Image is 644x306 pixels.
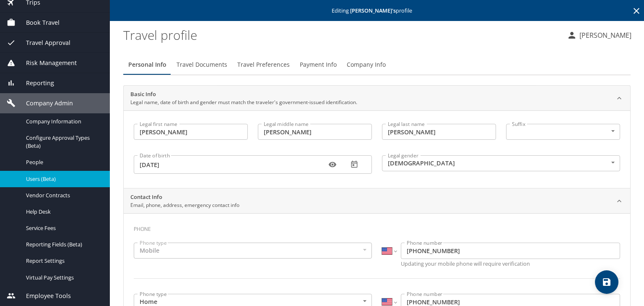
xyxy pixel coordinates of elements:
[577,30,631,40] p: [PERSON_NAME]
[26,175,100,183] span: Users (Beta)
[595,270,618,294] button: save
[124,110,630,188] div: Basic InfoLegal name, date of birth and gender must match the traveler's government-issued identi...
[124,86,630,111] div: Basic InfoLegal name, date of birth and gender must match the traveler's government-issued identi...
[237,60,290,70] span: Travel Preferences
[26,208,100,216] span: Help Desk
[128,60,166,70] span: Personal Info
[382,155,620,171] div: [DEMOGRAPHIC_DATA]
[112,8,641,13] p: Editing profile
[563,28,635,43] button: [PERSON_NAME]
[26,191,100,199] span: Vendor Contracts
[130,90,357,99] h2: Basic Info
[130,193,239,201] h2: Contact Info
[26,241,100,248] span: Reporting Fields (Beta)
[401,261,620,267] p: Updating your mobile phone will require verification
[16,38,70,47] span: Travel Approval
[124,188,630,214] div: Contact InfoEmail, phone, address, emergency contact info
[16,99,73,108] span: Company Admin
[16,78,54,88] span: Reporting
[350,7,396,14] strong: [PERSON_NAME] 's
[16,291,71,301] span: Employee Tools
[300,60,337,70] span: Payment Info
[26,224,100,232] span: Service Fees
[16,18,60,27] span: Book Travel
[130,201,239,209] p: Email, phone, address, emergency contact info
[16,58,77,68] span: Risk Management
[506,124,620,140] div: ​
[134,243,372,259] div: Mobile
[123,55,631,75] div: Profile
[130,99,357,106] p: Legal name, date of birth and gender must match the traveler's government-issued identification.
[177,60,227,70] span: Travel Documents
[134,220,620,234] h3: Phone
[26,257,100,265] span: Report Settings
[26,118,100,126] span: Company Information
[26,134,100,150] span: Configure Approval Types (Beta)
[26,158,100,166] span: People
[347,60,386,70] span: Company Info
[123,22,560,48] h1: Travel profile
[140,157,323,173] input: MM/DD/YYYY
[26,274,100,282] span: Virtual Pay Settings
